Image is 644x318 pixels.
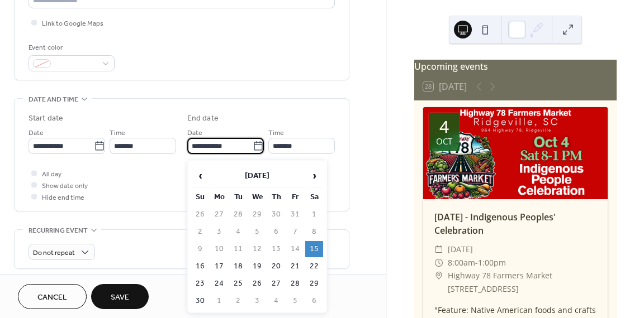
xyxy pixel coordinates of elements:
[414,60,617,73] div: Upcoming events
[305,258,323,274] td: 22
[192,165,209,187] span: ‹
[305,241,323,257] td: 15
[434,256,443,269] div: ​
[191,241,209,257] td: 9
[267,276,285,292] td: 27
[187,113,219,124] div: End date
[29,113,63,124] div: Start date
[248,224,266,240] td: 5
[267,224,285,240] td: 6
[229,241,247,257] td: 11
[191,293,209,309] td: 30
[286,258,304,274] td: 21
[305,206,323,223] td: 1
[229,276,247,292] td: 25
[191,258,209,274] td: 16
[305,293,323,309] td: 6
[37,292,67,303] span: Cancel
[210,189,228,205] th: Mo
[18,284,87,309] button: Cancel
[475,256,478,269] span: -
[33,247,75,259] span: Do not repeat
[191,189,209,205] th: Su
[42,180,88,192] span: Show date only
[29,42,112,54] div: Event color
[267,293,285,309] td: 4
[305,276,323,292] td: 29
[29,94,78,105] span: Date and time
[248,241,266,257] td: 12
[210,224,228,240] td: 3
[191,276,209,292] td: 23
[286,293,304,309] td: 5
[248,258,266,274] td: 19
[248,293,266,309] td: 3
[229,258,247,274] td: 18
[111,292,129,303] span: Save
[448,256,475,269] span: 8:00am
[286,206,304,223] td: 31
[187,127,202,139] span: Date
[448,243,473,256] span: [DATE]
[286,189,304,205] th: Fr
[267,206,285,223] td: 30
[210,258,228,274] td: 17
[229,189,247,205] th: Tu
[436,137,452,146] div: Oct
[286,241,304,257] td: 14
[286,276,304,292] td: 28
[210,276,228,292] td: 24
[248,206,266,223] td: 29
[110,127,125,139] span: Time
[267,241,285,257] td: 13
[191,206,209,223] td: 26
[210,164,304,188] th: [DATE]
[439,118,449,135] div: 4
[267,189,285,205] th: Th
[286,224,304,240] td: 7
[210,206,228,223] td: 27
[229,224,247,240] td: 4
[267,258,285,274] td: 20
[448,269,596,296] span: Highway 78 Farmers Market [STREET_ADDRESS]
[91,284,149,309] button: Save
[42,168,61,180] span: All day
[423,210,608,237] div: [DATE] - Indigenous Peoples' Celebration
[248,189,266,205] th: We
[29,225,88,237] span: Recurring event
[248,276,266,292] td: 26
[210,241,228,257] td: 10
[210,293,228,309] td: 1
[229,293,247,309] td: 2
[229,206,247,223] td: 28
[42,192,84,204] span: Hide end time
[305,224,323,240] td: 8
[434,269,443,282] div: ​
[478,256,506,269] span: 1:00pm
[29,127,44,139] span: Date
[434,243,443,256] div: ​
[42,18,103,30] span: Link to Google Maps
[306,165,323,187] span: ›
[305,189,323,205] th: Sa
[268,127,284,139] span: Time
[191,224,209,240] td: 2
